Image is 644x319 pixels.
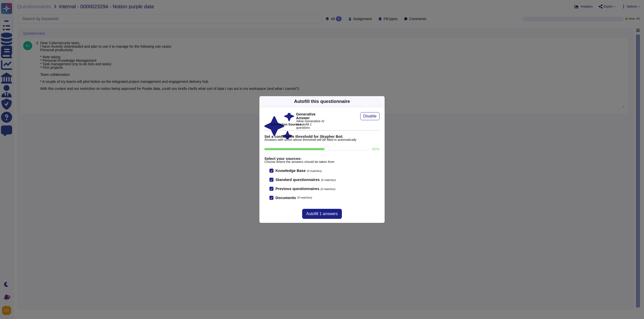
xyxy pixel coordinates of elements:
span: Choose where the answers should be taken from [264,160,380,164]
span: Answers with score above threshold will be filled in automatically [264,138,380,142]
button: Autofill 1 answers [302,209,342,219]
b: Generation Sources : [270,122,303,126]
b: Standard questionnaires [275,177,320,182]
span: Disable [363,114,377,118]
span: (0 matches) [320,187,335,190]
div: Autofill this questionnaire [294,98,350,105]
span: Allow Generative AI to autofill 1 questions [296,120,326,129]
b: Previous questionnaires [275,186,319,191]
label: 80 % [372,147,380,151]
span: (0 matches) [297,196,312,199]
span: (0 matches) [307,169,322,172]
span: (0 matches) [321,178,336,181]
b: Select your sources: [264,157,380,160]
b: Knowledge Base [275,168,306,173]
span: Autofill 1 answers [306,212,338,216]
b: Set a confidence threshold for Skypher Bot: [264,135,380,138]
button: Disable [360,112,380,120]
b: Generative Answer [296,112,326,120]
b: Documents [275,196,296,200]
